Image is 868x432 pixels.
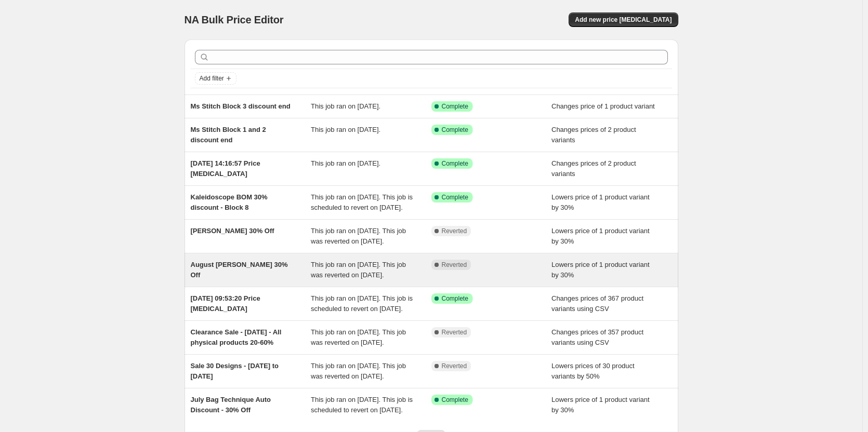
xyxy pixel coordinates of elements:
[311,227,406,245] span: This job ran on [DATE]. This job was reverted on [DATE].
[195,72,236,85] button: Add filter
[551,227,650,245] span: Lowers price of 1 product variant by 30%
[569,12,678,27] button: Add new price [MEDICAL_DATA]
[311,396,413,414] span: This job ran on [DATE]. This job is scheduled to revert on [DATE].
[185,14,284,25] span: NA Bulk Price Editor
[200,74,224,83] span: Add filter
[191,193,268,211] span: Kaleidoscope BOM 30% discount - Block 8
[191,362,279,380] span: Sale 30 Designs - [DATE] to [DATE]
[442,362,467,370] span: Reverted
[442,396,468,404] span: Complete
[311,193,413,211] span: This job ran on [DATE]. This job is scheduled to revert on [DATE].
[442,294,468,303] span: Complete
[191,396,271,414] span: July Bag Technique Auto Discount - 30% Off
[551,102,655,110] span: Changes price of 1 product variant
[551,261,650,279] span: Lowers price of 1 product variant by 30%
[191,227,274,235] span: [PERSON_NAME] 30% Off
[575,16,672,24] span: Add new price [MEDICAL_DATA]
[191,294,260,313] span: [DATE] 09:53:20 Price [MEDICAL_DATA]
[191,159,260,178] span: [DATE] 14:16:57 Price [MEDICAL_DATA]
[442,102,468,111] span: Complete
[551,362,635,380] span: Lowers prices of 30 product variants by 50%
[442,261,467,269] span: Reverted
[442,328,467,336] span: Reverted
[442,159,468,168] span: Complete
[551,396,650,414] span: Lowers price of 1 product variant by 30%
[311,328,406,346] span: This job ran on [DATE]. This job was reverted on [DATE].
[551,328,643,346] span: Changes prices of 357 product variants using CSV
[442,227,467,235] span: Reverted
[551,159,636,178] span: Changes prices of 2 product variants
[191,102,291,110] span: Ms Stitch Block 3 discount end
[191,126,266,144] span: Ms Stitch Block 1 and 2 discount end
[551,294,643,313] span: Changes prices of 367 product variants using CSV
[311,102,380,110] span: This job ran on [DATE].
[191,328,282,346] span: Clearance Sale - [DATE] - All physical products 20-60%
[311,362,406,380] span: This job ran on [DATE]. This job was reverted on [DATE].
[551,126,636,144] span: Changes prices of 2 product variants
[311,126,380,133] span: This job ran on [DATE].
[311,159,380,167] span: This job ran on [DATE].
[311,261,406,279] span: This job ran on [DATE]. This job was reverted on [DATE].
[442,126,468,134] span: Complete
[551,193,650,211] span: Lowers price of 1 product variant by 30%
[311,294,413,313] span: This job ran on [DATE]. This job is scheduled to revert on [DATE].
[442,193,468,201] span: Complete
[191,261,288,279] span: August [PERSON_NAME] 30% Off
